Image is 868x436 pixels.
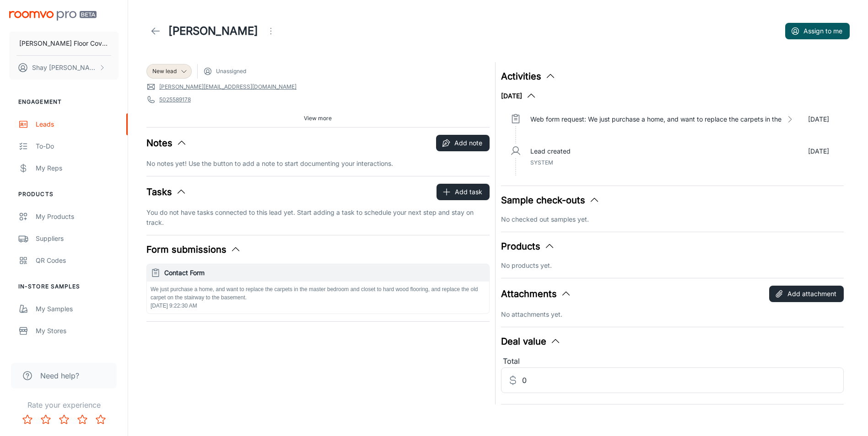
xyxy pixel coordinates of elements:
div: To-do [36,141,119,151]
p: [PERSON_NAME] Floor Covering [19,38,108,48]
button: Rate 5 star [92,410,110,429]
button: Notes [146,136,187,150]
span: Unassigned [216,67,246,75]
p: No attachments yet. [501,309,844,319]
button: [PERSON_NAME] Floor Covering [9,32,119,55]
button: Assign to me [785,23,850,39]
span: [DATE] 9:22:30 AM [151,303,197,309]
p: [DATE] [808,114,829,124]
button: Deal value [501,335,561,348]
button: Add task [437,184,490,200]
a: [PERSON_NAME][EMAIL_ADDRESS][DOMAIN_NAME] [159,83,297,91]
span: New lead [152,67,177,75]
span: View more [304,114,332,122]
div: New lead [146,64,192,79]
p: [DATE] [808,146,829,156]
div: My Stores [36,326,119,336]
button: Contact FormWe just purchase a home, and want to replace the carpets in the master bedroom and cl... [147,264,489,314]
p: You do not have tasks connected to this lead yet. Start adding a task to schedule your next step ... [146,207,490,228]
div: My Samples [36,304,119,314]
p: Rate your experience [7,399,120,410]
button: Open menu [262,22,280,40]
h1: [PERSON_NAME] [168,23,258,39]
span: System [530,159,553,166]
button: Rate 4 star [73,410,92,429]
p: Lead created [530,146,571,156]
button: Add note [436,135,490,151]
p: Web form request: We just purchase a home, and want to replace the carpets in the [530,114,782,124]
div: Leads [36,119,119,129]
p: No notes yet! Use the button to add a note to start documenting your interactions. [146,159,490,169]
button: Rate 3 star [55,410,73,429]
div: Total [501,356,844,367]
button: Shay [PERSON_NAME] [9,56,119,80]
button: Products [501,239,555,253]
button: Add attachment [769,286,844,302]
button: Activities [501,69,556,83]
button: Form submissions [146,243,241,256]
p: We just purchase a home, and want to replace the carpets in the master bedroom and closet to hard... [151,285,485,302]
button: [DATE] [501,90,537,101]
input: Estimated deal value [522,367,844,393]
p: No products yet. [501,261,844,271]
button: Rate 1 star [18,410,37,429]
div: My Reps [36,163,119,173]
div: My Products [36,212,119,222]
h6: Contact Form [164,268,485,278]
div: Suppliers [36,234,119,244]
a: 5025589178 [159,96,191,104]
img: Roomvo PRO Beta [9,11,97,21]
p: Shay [PERSON_NAME] [32,63,97,73]
span: Need help? [40,370,79,381]
button: Attachments [501,287,571,301]
button: Sample check-outs [501,193,600,207]
button: View more [300,112,335,125]
p: No checked out samples yet. [501,214,844,224]
button: Tasks [146,185,187,199]
button: Rate 2 star [37,410,55,429]
div: QR Codes [36,255,119,266]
